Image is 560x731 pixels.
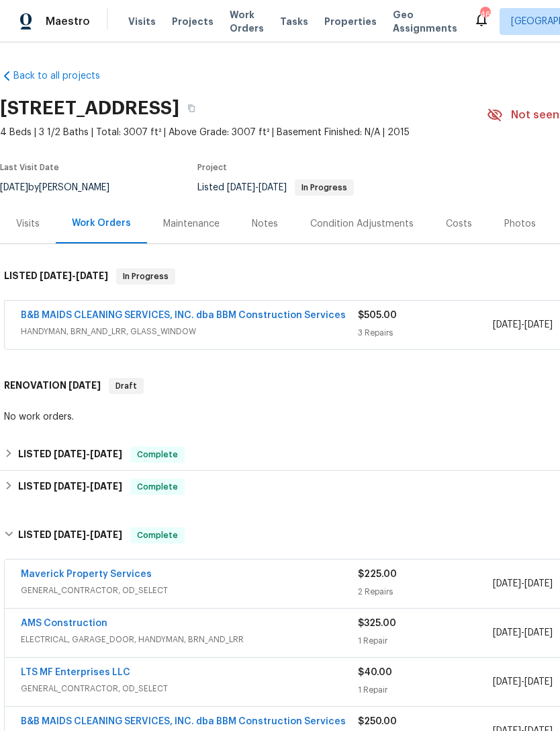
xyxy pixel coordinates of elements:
[179,96,203,120] button: Copy Address
[493,579,521,588] span: [DATE]
[21,619,107,628] a: AMS Construction
[54,482,122,491] span: -
[132,529,183,542] span: Complete
[197,183,354,192] span: Listed
[16,217,40,231] div: Visits
[21,668,130,677] a: LTS MF Enterprises LLC
[21,633,358,646] span: ELECTRICAL, GARAGE_DOOR, HANDYMAN, BRN_AND_LRR
[110,379,142,393] span: Draft
[504,217,536,231] div: Photos
[296,184,353,192] span: In Progress
[4,378,101,394] h6: RENOVATION
[90,482,122,491] span: [DATE]
[90,530,122,539] span: [DATE]
[358,683,493,697] div: 1 Repair
[358,634,493,648] div: 1 Repair
[54,482,86,491] span: [DATE]
[163,217,220,231] div: Maintenance
[172,15,214,28] span: Projects
[524,320,553,330] span: [DATE]
[54,530,86,539] span: [DATE]
[358,585,493,599] div: 2 Repairs
[128,15,156,28] span: Visits
[280,17,308,26] span: Tasks
[493,628,521,638] span: [DATE]
[132,480,183,494] span: Complete
[524,677,553,687] span: [DATE]
[358,326,493,340] div: 3 Repairs
[230,8,264,35] span: Work Orders
[54,449,122,459] span: -
[358,668,392,677] span: $40.00
[227,183,287,192] span: -
[132,448,183,461] span: Complete
[54,530,122,539] span: -
[358,619,396,628] span: $325.00
[21,325,358,338] span: HANDYMAN, BRN_AND_LRR, GLASS_WINDOW
[493,677,521,687] span: [DATE]
[76,271,108,280] span: [DATE]
[524,579,553,588] span: [DATE]
[21,717,346,726] a: B&B MAIDS CLEANING SERVICES, INC. dba BBM Construction Services
[393,8,457,35] span: Geo Assignments
[21,311,346,320] a: B&B MAIDS CLEANING SERVICES, INC. dba BBM Construction Services
[493,675,553,689] span: -
[197,163,227,171] span: Project
[21,682,358,695] span: GENERAL_CONTRACTOR, OD_SELECT
[259,183,287,192] span: [DATE]
[18,447,122,463] h6: LISTED
[480,8,489,22] div: 46
[18,479,122,495] h6: LISTED
[40,271,108,280] span: -
[72,217,131,230] div: Work Orders
[310,217,414,231] div: Condition Adjustments
[90,449,122,459] span: [DATE]
[68,381,101,390] span: [DATE]
[358,570,397,579] span: $225.00
[21,570,152,579] a: Maverick Property Services
[358,311,397,320] span: $505.00
[493,577,553,590] span: -
[118,270,174,283] span: In Progress
[446,217,472,231] div: Costs
[227,183,255,192] span: [DATE]
[493,318,553,332] span: -
[21,584,358,597] span: GENERAL_CONTRACTOR, OD_SELECT
[493,626,553,640] span: -
[46,15,90,28] span: Maestro
[18,527,122,543] h6: LISTED
[54,449,86,459] span: [DATE]
[252,217,278,231] div: Notes
[493,320,521,330] span: [DATE]
[358,717,397,726] span: $250.00
[4,268,108,284] h6: LISTED
[40,271,72,280] span: [DATE]
[524,628,553,638] span: [DATE]
[324,15,377,28] span: Properties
